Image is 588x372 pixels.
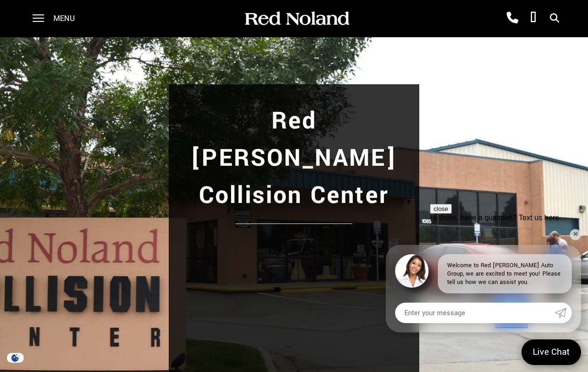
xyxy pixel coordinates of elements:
img: Opt-Out Icon [5,353,26,363]
img: Red Noland Auto Group [243,11,350,27]
a: Live Chat [522,339,581,365]
a: Submit [555,303,572,323]
span: Live Chat [528,346,575,358]
input: Enter your message [395,303,555,323]
div: Welcome to Red [PERSON_NAME] Auto Group, we are excited to meet you! Please tell us how we can as... [438,254,572,293]
img: Agent profile photo [395,254,429,288]
iframe: podium webchat widget prompt [430,204,588,304]
h1: Red [PERSON_NAME] Collision Center [178,102,410,214]
section: Click to Open Cookie Consent Modal [5,353,26,363]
